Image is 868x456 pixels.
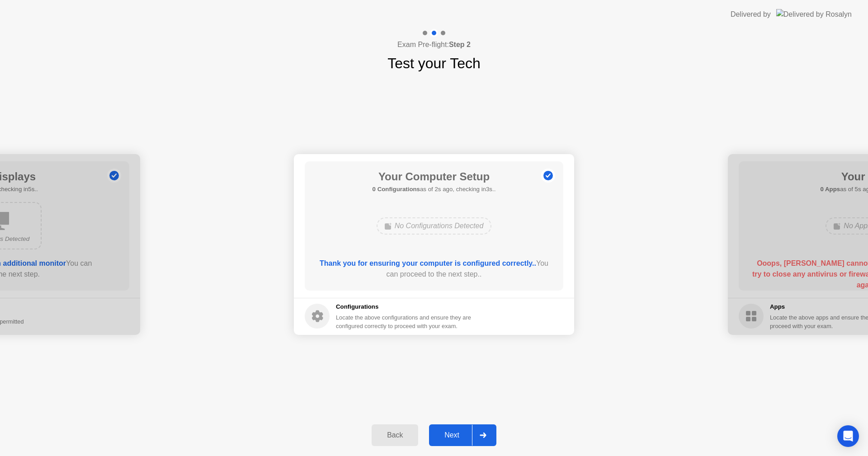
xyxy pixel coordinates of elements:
div: Open Intercom Messenger [837,425,859,447]
h1: Your Computer Setup [373,169,496,185]
b: Thank you for ensuring your computer is configured correctly.. [320,259,536,267]
div: Back [374,431,415,439]
button: Back [372,424,418,446]
h1: Test your Tech [387,52,481,74]
div: You can proceed to the next step.. [318,258,551,280]
h5: Configurations [336,302,473,311]
b: 0 Configurations [373,186,420,193]
h5: as of 2s ago, checking in3s.. [373,185,496,194]
img: Delivered by Rosalyn [776,9,852,19]
div: No Configurations Detected [377,217,492,235]
b: Step 2 [449,41,471,48]
h4: Exam Pre-flight: [397,39,471,50]
div: Next [432,431,472,439]
button: Next [429,424,496,446]
div: Locate the above configurations and ensure they are configured correctly to proceed with your exam. [336,313,473,330]
div: Delivered by [731,9,771,20]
